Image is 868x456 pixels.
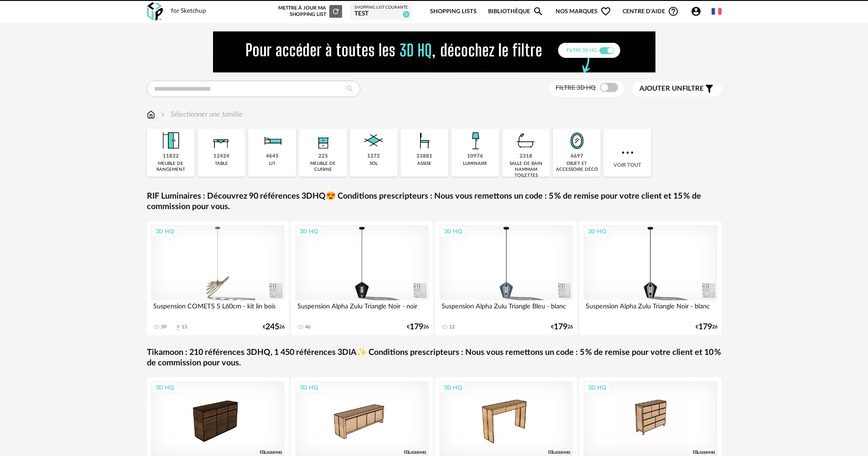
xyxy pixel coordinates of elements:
span: 179 [698,324,712,330]
span: 179 [554,324,567,330]
div: 46 [305,324,311,330]
a: 3D HQ Suspension Alpha Zulu Triangle Bleu - blanc 12 €17926 [435,221,577,335]
span: Account Circle icon [691,6,706,17]
button: Ajouter unfiltre Filter icon [633,81,722,97]
div: Suspension Alpha Zulu Triangle Noir - noir [295,300,429,318]
img: OXP [147,2,163,21]
div: Suspension Alpha Zulu Triangle Bleu - blanc [439,300,573,318]
span: Magnify icon [533,6,544,17]
div: 3D HQ [584,225,610,237]
div: meuble de rangement [150,161,192,173]
img: FILTRE%20HQ%20NEW_V1%20(4).gif [213,31,655,72]
div: Suspension Alpha Zulu Triangle Noir - blanc [583,300,717,318]
a: BibliothèqueMagnify icon [488,1,544,22]
div: € 26 [696,324,717,330]
div: objet et accessoire déco [556,161,598,173]
div: Suspension COMETS S L60cm - kit lin bois [151,300,285,318]
div: 3D HQ [296,382,322,394]
img: Meuble%20de%20rangement.png [158,128,183,153]
div: 2318 [520,153,532,160]
span: filtre [639,84,704,93]
a: Shopping Lists [430,1,477,22]
span: Centre d'aideHelp Circle Outline icon [623,6,679,17]
div: 3D HQ [151,382,178,394]
a: RIF Luminaires : Découvrez 90 références 3DHQ😍 Conditions prescripteurs : Nous vous remettons un ... [147,191,722,213]
span: Help Circle Outline icon [668,6,679,17]
a: 3D HQ Suspension COMETS S L60cm - kit lin bois 39 Download icon 13 €24526 [147,221,289,335]
div: 11832 [163,153,179,160]
div: test [354,10,408,18]
span: 3 [403,11,410,18]
div: 225 [318,153,328,160]
img: svg+xml;base64,PHN2ZyB3aWR0aD0iMTYiIGhlaWdodD0iMTciIHZpZXdCb3g9IjAgMCAxNiAxNyIgZmlsbD0ibm9uZSIgeG... [147,109,155,120]
div: Sélectionner une famille [159,109,243,120]
img: fr [712,6,722,16]
img: Salle%20de%20bain.png [514,128,538,153]
div: 4645 [266,153,279,160]
div: 12424 [213,153,229,160]
div: € 26 [263,324,285,330]
div: 3D HQ [151,225,178,237]
img: Assise.png [412,128,437,153]
div: meuble de cuisine [301,161,344,173]
img: Miroir.png [565,128,589,153]
div: 39 [161,324,166,330]
div: € 26 [551,324,573,330]
img: Rangement.png [311,128,335,153]
div: 1272 [367,153,380,160]
div: 3D HQ [440,382,466,394]
div: 6697 [571,153,583,160]
div: € 26 [407,324,429,330]
span: Filter icon [704,83,715,94]
div: salle de bain hammam toilettes [505,161,547,179]
div: Mettre à jour ma Shopping List [276,5,342,18]
span: Ajouter un [639,85,682,92]
img: Literie.png [260,128,285,153]
img: Table.png [209,128,234,153]
span: Filtre 3D HQ [556,85,596,91]
div: for Sketchup [171,7,206,15]
div: 3D HQ [440,225,466,237]
img: svg+xml;base64,PHN2ZyB3aWR0aD0iMTYiIGhlaWdodD0iMTYiIHZpZXdCb3g9IjAgMCAxNiAxNiIgZmlsbD0ibm9uZSIgeG... [159,109,166,120]
div: 33881 [416,153,432,160]
span: Account Circle icon [691,6,702,17]
a: 3D HQ Suspension Alpha Zulu Triangle Noir - noir 46 €17926 [291,221,433,335]
div: Shopping List courante [354,5,408,10]
div: 3D HQ [296,225,322,237]
div: assise [417,161,431,167]
div: Voir tout [603,128,651,177]
a: 3D HQ Suspension Alpha Zulu Triangle Noir - blanc €17926 [579,221,722,335]
div: 13 [182,324,187,330]
a: Tikamoon : 210 références 3DHQ, 1 450 références 3DIA✨ Conditions prescripteurs : Nous vous remet... [147,348,722,369]
span: 245 [265,324,279,330]
span: Heart Outline icon [600,6,611,17]
span: Nos marques [556,1,611,22]
a: Shopping List courante test 3 [354,5,408,18]
img: Luminaire.png [463,128,488,153]
div: table [215,161,228,167]
div: 10976 [467,153,483,160]
img: more.7b13dc1.svg [619,144,636,161]
div: lit [269,161,275,167]
div: sol [369,161,378,167]
img: Sol.png [361,128,386,153]
div: 3D HQ [584,382,610,394]
span: 179 [410,324,423,330]
span: Refresh icon [332,9,340,14]
span: Download icon [175,324,182,331]
div: luminaire [463,161,488,167]
div: 12 [449,324,455,330]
